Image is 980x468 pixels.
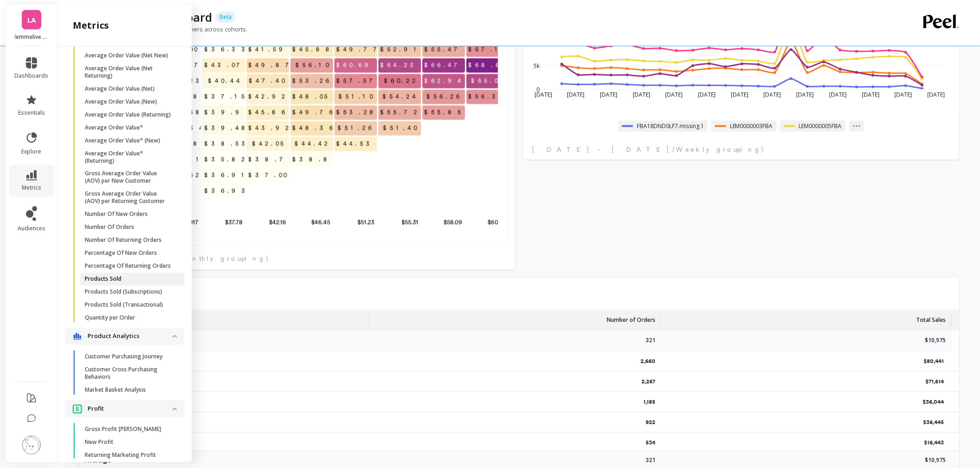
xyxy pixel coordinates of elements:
[73,333,82,340] img: navigation item icon
[293,137,333,151] span: $44.42
[378,105,422,119] span: $55.72
[85,137,160,144] p: Average Order Value* (New)
[422,105,466,119] span: $55.85
[172,254,269,264] span: (Monthly grouping)
[85,85,155,92] p: Average Order Value (Net)
[641,378,655,386] p: 2,267
[334,105,382,119] span: $53.28
[334,137,378,151] span: $44.53
[923,398,946,406] p: $36,044
[88,332,172,341] p: Product Analytics
[378,58,422,72] span: $64.23
[73,19,109,32] h2: metrics
[202,137,254,151] span: $38.53
[85,237,162,244] p: Number Of Returning Orders
[926,378,946,386] p: $71,614
[85,170,173,185] p: Gross Average Order Value (AOV) per New Customer
[646,457,655,464] p: 321
[422,58,466,72] span: $66.47
[466,43,510,56] span: $57.16
[924,357,946,366] p: $80,441
[18,109,45,117] span: essentials
[466,58,514,72] span: $68.82
[290,90,333,104] span: $48.05
[85,191,173,205] p: Gross Average Order Value (AOV) per Returning Customer
[85,289,162,296] p: Products Sold (Subscriptions)
[85,111,171,118] p: Average Order Value (Returning)
[172,335,177,338] img: down caret icon
[378,216,421,229] p: $55.31
[923,419,946,427] p: $36,445
[85,353,163,361] p: Customer Purchasing Journey
[672,145,765,154] span: (Weekly grouping)
[85,52,168,59] p: Average Order Value (Net New)
[646,419,655,427] p: 922
[84,284,924,297] span: SKU
[85,211,148,218] p: Number Of New Orders
[85,124,143,131] p: Average Order Value*
[646,439,655,447] p: 534
[216,12,235,23] p: Beta
[246,105,290,119] span: $45.86
[85,452,156,459] p: Returning Marketing Profit
[422,74,466,88] span: $62.94
[425,90,465,104] span: $56.26
[382,74,421,88] span: $60.22
[917,311,946,325] p: Total Sales
[469,74,509,88] span: $65.01
[22,184,41,191] span: metrics
[202,216,245,229] p: $37.78
[646,337,655,345] p: 321
[85,250,157,257] p: Percentage Of New Orders
[466,216,509,229] p: $60.35
[637,123,704,130] span: FBA18DND0LF7.missing.1
[290,216,333,229] p: $46.45
[27,15,36,25] span: LA
[85,387,146,394] p: Market Basket Analysis
[381,121,421,135] span: $51.40
[532,145,670,154] span: [DATE] - [DATE]
[172,408,177,411] img: down caret icon
[202,105,255,119] span: $39.91
[18,225,45,232] span: audiences
[85,263,171,270] p: Percentage Of Returning Orders
[290,121,338,135] span: $48.36
[85,314,135,322] p: Quantity per Order
[290,105,338,119] span: $49.76
[246,153,298,166] span: $38.75
[202,90,250,104] span: $37.15
[643,398,655,406] p: 1,185
[246,168,291,182] span: $37.00
[22,148,42,155] span: explore
[85,65,173,80] p: Average Order Value (Net Returning)
[607,311,655,325] p: Number of Orders
[85,150,173,165] p: Average Order Value* (Returning)
[246,121,294,135] span: $43.92
[85,276,121,283] p: Products Sold
[730,123,773,130] span: LEM0000003FBA
[924,439,946,447] p: $16,443
[246,216,289,229] p: $42.16
[15,33,49,41] p: lemmelive - Amazon
[250,137,289,151] span: $42.05
[15,72,49,80] span: dashboards
[466,90,514,104] span: $56.37
[202,184,254,198] span: $36.93
[85,439,113,446] p: New Profit
[334,216,377,229] p: $51.23
[85,426,161,433] p: Gross Profit [PERSON_NAME]
[641,357,655,366] p: 2,660
[85,98,157,105] p: Average Order Value (New)
[290,153,346,166] span: $38.89
[381,90,421,104] span: $54.24
[336,121,377,135] span: $51.26
[925,457,946,464] p: $10,975
[799,123,842,130] span: LEM0000005FBA
[202,153,250,166] span: $35.82
[88,405,172,414] p: Profit
[85,366,173,381] p: Customer Cross Purchasing Behaviors
[925,337,946,345] p: $10,975
[378,43,423,56] span: $52.91
[22,436,41,455] img: profile picture
[85,302,163,309] p: Products Sold (Transactional)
